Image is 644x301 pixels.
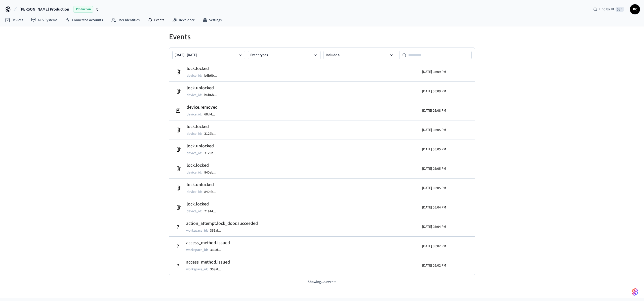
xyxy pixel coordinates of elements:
button: RC [630,4,640,14]
button: 369af... [209,266,226,272]
p: device_id : [187,112,202,117]
p: device_id : [187,93,202,98]
p: device_id : [187,73,202,78]
button: 840eb... [203,169,221,176]
h2: device.removed [187,104,220,111]
button: Event types [248,51,321,59]
h2: lock.locked [187,123,221,130]
p: device_id : [187,131,202,136]
button: 840eb... [203,189,221,195]
button: Include all [324,51,396,59]
button: 3129b... [203,131,221,137]
button: b6b6b... [203,92,222,98]
h2: lock.locked [187,201,221,208]
button: 3129b... [203,150,221,156]
p: device_id : [187,170,202,175]
h2: lock.unlocked [187,181,221,188]
span: ⌘ K [616,7,624,12]
span: [PERSON_NAME] Production [20,6,69,12]
h2: action_attempt.lock_door.succeeded [186,220,258,227]
button: [DATE] - [DATE] [172,51,245,59]
span: Find by ID [599,7,614,12]
span: Production [73,6,93,13]
a: Events [144,16,168,25]
p: device_id : [187,151,202,156]
button: 369af... [209,247,226,253]
button: b6b6b... [203,73,222,79]
p: Showing 100 events [169,279,475,285]
span: RC [630,5,639,14]
a: Connected Accounts [61,16,107,25]
p: [DATE] 05:09 PM [422,69,446,74]
a: Devices [1,16,27,25]
p: [DATE] 05:05 PM [422,147,446,152]
h2: lock.locked [187,65,222,72]
p: [DATE] 05:05 PM [422,166,446,171]
p: device_id : [187,209,202,214]
p: [DATE] 05:02 PM [422,244,446,249]
p: [DATE] 05:04 PM [422,205,446,210]
a: Settings [198,16,226,25]
p: [DATE] 05:09 PM [422,89,446,94]
h2: lock.unlocked [187,143,221,150]
h1: Events [169,32,475,41]
p: device_id : [187,189,202,194]
a: ACS Systems [27,16,61,25]
p: [DATE] 05:08 PM [422,108,446,113]
h2: lock.locked [187,162,221,169]
a: Developer [168,16,198,25]
h2: access_method.issued [186,259,230,266]
p: workspace_id : [186,247,208,252]
p: [DATE] 05:02 PM [422,263,446,268]
p: workspace_id : [186,228,208,233]
p: workspace_id : [186,267,208,272]
h2: access_method.issued [186,239,230,246]
p: [DATE] 05:05 PM [422,186,446,191]
p: [DATE] 05:05 PM [422,127,446,133]
h2: lock.unlocked [187,84,222,92]
div: Find by ID⌘ K [589,5,628,14]
button: 369af... [209,228,226,234]
button: 21a44... [203,208,221,214]
p: [DATE] 05:04 PM [422,224,446,229]
a: User Identities [107,16,144,25]
img: SeamLogoGradient.69752ec5.svg [632,288,638,296]
button: 68cf4... [203,111,220,117]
